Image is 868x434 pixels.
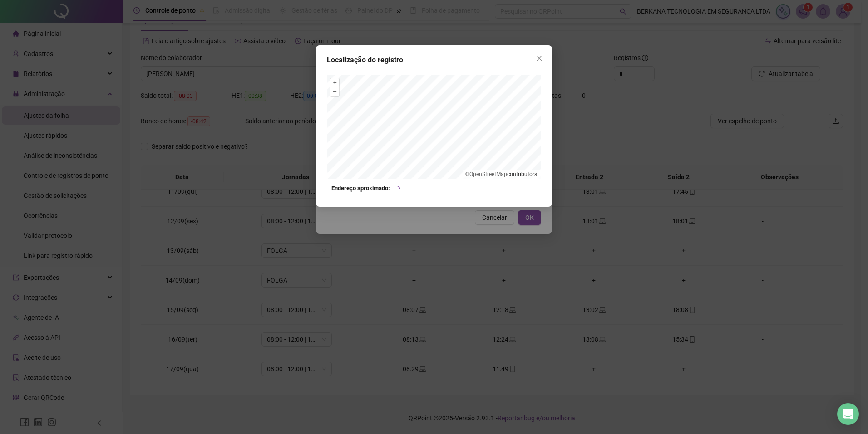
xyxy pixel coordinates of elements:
[465,171,538,177] li: © contributors.
[327,55,541,66] div: Localização do registro
[394,186,400,192] span: loading
[837,403,859,425] div: Open Intercom Messenger
[536,55,543,62] span: close
[331,184,390,193] strong: Endereço aproximado:
[532,51,547,66] button: Close
[469,171,507,177] a: OpenStreetMap
[330,87,339,96] button: –
[330,78,339,87] button: +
